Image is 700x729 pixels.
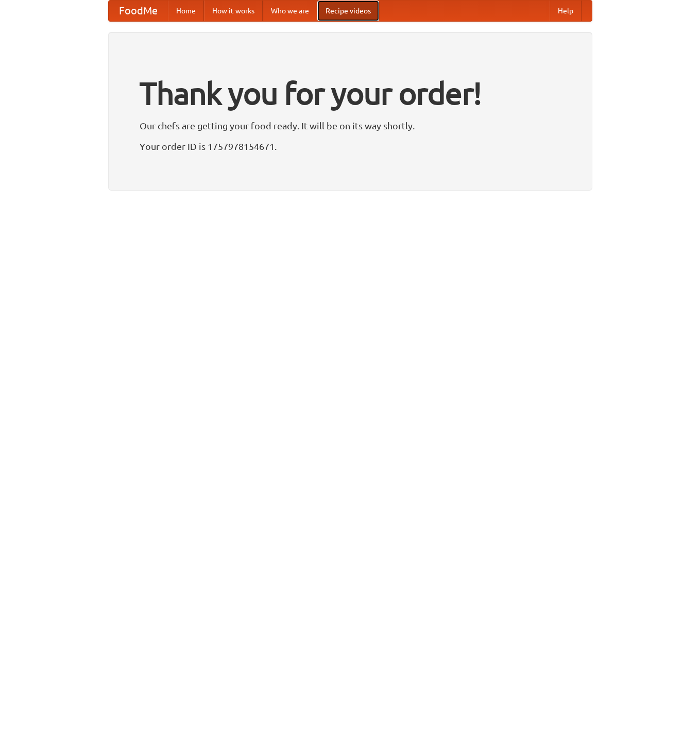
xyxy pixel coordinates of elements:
[140,69,561,118] h1: Thank you for your order!
[168,1,204,21] a: Home
[204,1,263,21] a: How it works
[263,1,317,21] a: Who we are
[317,1,379,21] a: Recipe videos
[109,1,168,21] a: FoodMe
[140,118,561,133] p: Our chefs are getting your food ready. It will be on its way shortly.
[550,1,582,21] a: Help
[140,139,561,154] p: Your order ID is 1757978154671.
